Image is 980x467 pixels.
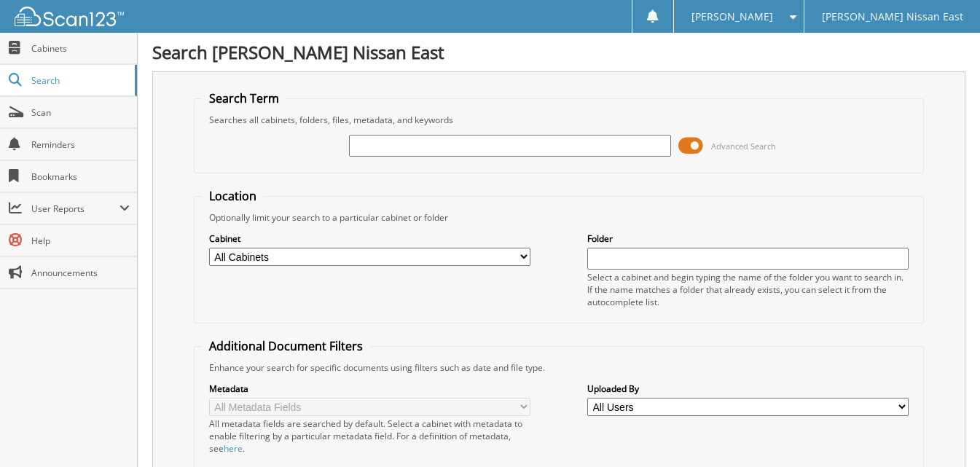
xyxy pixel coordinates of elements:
label: Metadata [209,382,530,395]
span: Cabinets [31,42,130,55]
span: User Reports [31,203,119,215]
div: All metadata fields are searched by default. Select a cabinet with metadata to enable filtering b... [209,417,530,455]
span: Scan [31,106,130,119]
span: Announcements [31,267,130,279]
span: Reminders [31,138,130,151]
h1: Search [PERSON_NAME] Nissan East [152,40,965,64]
div: Select a cabinet and begin typing the name of the folder you want to search in. If the name match... [587,271,909,308]
div: Optionally limit your search to a particular cabinet or folder [202,211,916,224]
label: Uploaded By [587,382,909,395]
legend: Search Term [202,90,286,106]
span: Bookmarks [31,170,130,183]
div: Enhance your search for specific documents using filters such as date and file type. [202,361,916,374]
legend: Location [202,188,264,204]
legend: Additional Document Filters [202,338,370,354]
label: Folder [587,232,909,245]
span: Advanced Search [711,141,776,152]
div: Searches all cabinets, folders, files, metadata, and keywords [202,114,916,126]
img: scan123-logo-white.svg [15,7,124,26]
span: Help [31,235,130,247]
label: Cabinet [209,232,530,245]
span: [PERSON_NAME] [691,12,773,21]
span: [PERSON_NAME] Nissan East [822,12,963,21]
a: here [224,442,243,455]
span: Search [31,74,128,87]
